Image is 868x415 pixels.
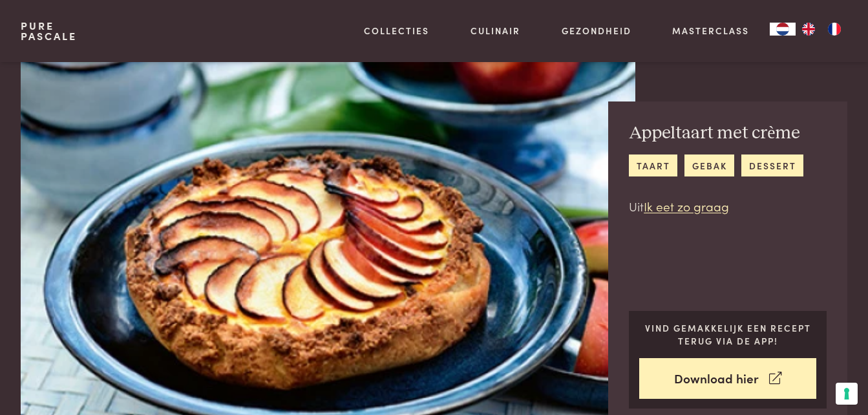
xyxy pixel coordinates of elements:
button: Uw voorkeuren voor toestemming voor trackingtechnologieën [836,383,858,405]
a: taart [629,154,677,176]
h2: Appeltaart met crème [629,122,803,145]
aside: Language selected: Nederlands [770,23,847,36]
div: Language [770,23,796,36]
a: Masterclass [672,24,749,37]
a: NL [770,23,796,36]
a: dessert [741,154,803,176]
a: EN [796,23,821,36]
ul: Language list [796,23,847,36]
a: Collecties [364,24,429,37]
a: PurePascale [21,21,77,41]
p: Vind gemakkelijk een recept terug via de app! [639,321,816,348]
a: gebak [684,154,734,176]
a: FR [821,23,847,36]
a: Ik eet zo graag [644,197,729,215]
a: Culinair [471,24,520,37]
a: Download hier [639,358,816,399]
a: Gezondheid [562,24,631,37]
p: Uit [629,197,803,216]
